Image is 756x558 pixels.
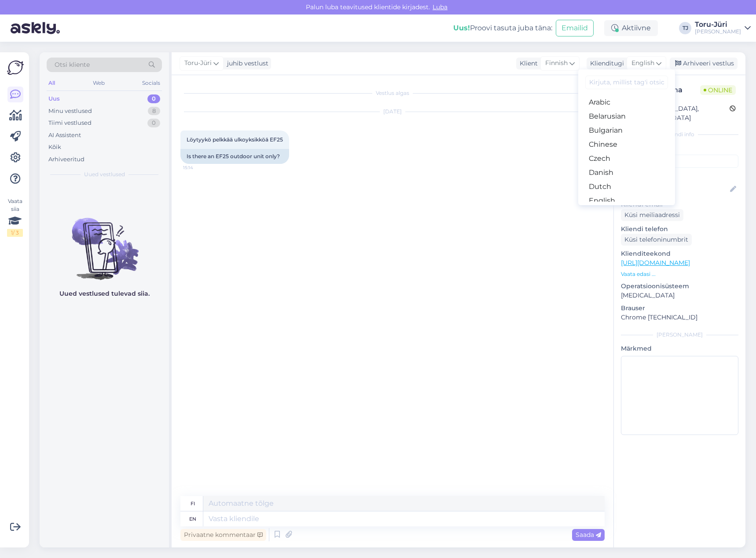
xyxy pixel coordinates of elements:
div: AI Assistent [48,131,81,140]
p: Kliendi nimi [621,171,738,181]
p: Chrome [TECHNICAL_ID] [621,313,738,322]
div: en [189,511,196,526]
div: Is there an EF25 outdoor unit only? [180,149,289,164]
div: Minu vestlused [48,107,92,116]
span: 15:14 [183,164,216,171]
div: Klient [516,59,538,68]
div: [GEOGRAPHIC_DATA], [GEOGRAPHIC_DATA] [624,104,730,123]
div: 0 [147,94,160,103]
div: [DATE] [180,108,605,116]
a: Dutch [578,180,675,194]
div: Klienditugi [587,59,624,68]
input: Lisa tag [621,155,738,168]
div: Aktiivne [604,20,658,36]
p: Uued vestlused tulevad siia. [59,289,150,298]
button: Emailid [556,20,594,36]
a: [URL][DOMAIN_NAME] [621,259,690,267]
div: 0 [147,119,160,127]
span: Toru-Jüri [184,58,212,68]
input: Kirjuta, millist tag'i otsid [585,76,668,89]
img: No chats [40,202,169,281]
div: Toru-Jüri [695,21,741,28]
div: Arhiveeritud [48,155,84,164]
span: English [631,58,654,68]
p: Kliendi email [621,200,738,209]
div: TJ [679,22,691,34]
div: Vestlus algas [180,89,605,97]
div: Uus [48,94,60,103]
div: 8 [148,107,160,116]
p: Brauser [621,304,738,313]
a: Czech [578,152,675,166]
div: Küsi meiliaadressi [621,209,683,221]
p: Märkmed [621,344,738,353]
p: [MEDICAL_DATA] [621,291,738,300]
a: English [578,194,675,208]
span: Saada [576,531,601,539]
span: Uued vestlused [84,170,125,178]
p: Operatsioonisüsteem [621,282,738,291]
p: Klienditeekond [621,249,738,258]
a: Chinese [578,138,675,152]
div: 1 / 3 [7,229,23,237]
div: Socials [140,77,162,89]
input: Lisa nimi [621,185,728,194]
a: Arabic [578,95,675,109]
div: Arhiveeri vestlus [670,58,738,69]
div: All [47,77,57,89]
a: Toru-Jüri[PERSON_NAME] [695,21,751,35]
div: Küsi telefoninumbrit [621,234,692,246]
span: Online [700,85,736,95]
a: Belarusian [578,109,675,123]
div: Privaatne kommentaar [180,529,266,541]
span: Löytyykö pelkkää ulkoyksikköä EF25 [187,136,283,143]
p: Vaata edasi ... [621,270,738,278]
p: Kliendi tag'id [621,144,738,153]
div: Kliendi info [621,130,738,138]
div: Tiimi vestlused [48,119,92,127]
span: Luba [430,3,450,11]
span: Otsi kliente [55,60,90,69]
div: Proovi tasuta juba täna: [453,23,552,33]
div: fi [191,496,195,511]
div: Kõik [48,143,61,152]
div: [PERSON_NAME] [621,331,738,339]
a: Bulgarian [578,123,675,138]
div: Vaata siia [7,197,23,237]
span: Finnish [545,58,568,68]
b: Uus! [453,24,470,32]
p: Kliendi telefon [621,225,738,234]
a: Danish [578,166,675,180]
div: juhib vestlust [224,59,268,68]
div: Web [91,77,106,89]
img: Askly Logo [7,59,24,76]
div: [PERSON_NAME] [695,28,741,35]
